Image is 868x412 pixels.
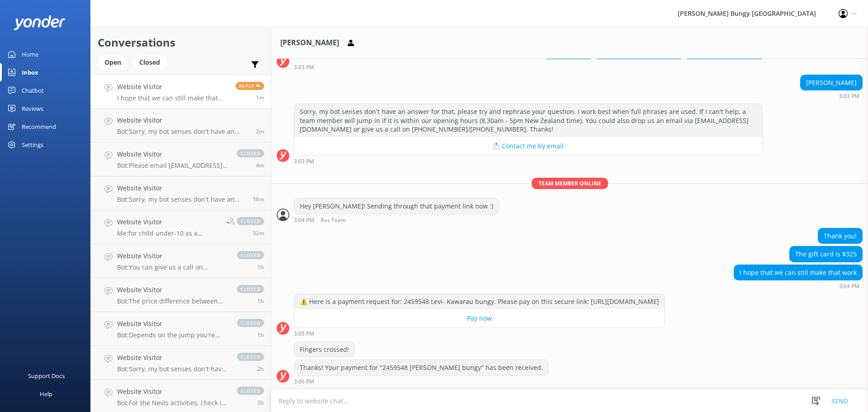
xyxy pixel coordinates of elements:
h4: Website Visitor [117,353,228,363]
span: Oct 06 2025 01:48pm (UTC +13:00) Pacific/Auckland [257,297,264,305]
p: Me: for child under-10 as a spectator to the Nevis, you will need to contact us post-booking and ... [117,229,220,237]
h2: Conversations [98,34,264,51]
div: Fingers crossed! [294,342,354,357]
p: Bot: Sorry, my bot senses don't have an answer for that, please try and rephrase your question, I... [117,195,246,204]
div: ⚠️ Here is a payment request for: 2459548 Levi- Kawarau bungy. Please pay on this secure link: [U... [294,294,665,309]
strong: 3:04 PM [839,284,859,289]
strong: 3:06 PM [294,379,314,385]
div: Recommend [22,118,56,136]
a: Website VisitorBot:Sorry, my bot senses don't have an answer for that, please try and rephrase yo... [91,176,271,210]
img: yonder-white-logo.png [14,15,66,30]
div: The gift card is $325 [790,246,862,262]
strong: 3:04 PM [294,218,314,223]
span: Oct 06 2025 11:08am (UTC +13:00) Pacific/Auckland [257,399,264,407]
span: closed [237,149,264,157]
a: Website VisitorBot:The price difference between the Taupō Bungy and Swing is due to the unique ex... [91,278,271,312]
p: Bot: Depends on the jump you're eyeing! Here's the lowdown: - **Nevis Bungy**: Allow 4 hours for ... [117,331,228,339]
a: Website VisitorMe:for child under-10 as a spectator to the Nevis, you will need to contact us pos... [91,210,271,244]
span: closed [237,319,264,327]
div: Open [98,56,128,69]
strong: 3:03 PM [839,94,859,99]
a: Website VisitorBot:Sorry, my bot senses don't have an answer for that, please try and rephrase yo... [91,109,271,142]
h4: Website Visitor [117,183,246,193]
span: Oct 06 2025 12:19pm (UTC +13:00) Pacific/Auckland [257,365,264,373]
p: Bot: You can give us a call on [PHONE_NUMBER] or [PHONE_NUMBER] to chat with a crew member. Our o... [117,263,228,271]
span: closed [237,387,264,395]
span: Oct 06 2025 02:34pm (UTC +13:00) Pacific/Auckland [253,229,264,237]
a: Pay now [294,309,665,327]
div: Oct 06 2025 03:03pm (UTC +13:00) Pacific/Auckland [294,64,763,70]
div: Help [40,385,52,403]
h4: Website Visitor [117,319,228,329]
a: Open [98,57,132,67]
span: Team member online [532,178,608,189]
h4: Website Visitor [117,115,249,125]
p: Bot: Please email [EMAIL_ADDRESS][DOMAIN_NAME], and we will be able to help. Just remember, our s... [117,161,228,170]
div: Oct 06 2025 03:03pm (UTC +13:00) Pacific/Auckland [800,93,863,99]
div: Thanks! Your payment for "2459548 [PERSON_NAME] bungy" has been received. [294,360,548,375]
span: Oct 06 2025 02:01pm (UTC +13:00) Pacific/Auckland [257,263,264,271]
div: Reviews [22,99,43,118]
strong: 3:03 PM [294,65,314,70]
span: Oct 06 2025 03:04pm (UTC +13:00) Pacific/Auckland [256,94,264,101]
span: Oct 06 2025 03:02pm (UTC +13:00) Pacific/Auckland [256,161,264,169]
div: Chatbot [22,81,44,99]
p: I hope that we can still make that work [117,94,229,102]
div: Inbox [22,63,38,81]
a: Website VisitorBot:Depends on the jump you're eyeing! Here's the lowdown: - **Nevis Bungy**: Allo... [91,312,271,346]
span: closed [237,251,264,259]
div: Settings [22,136,43,154]
p: Bot: Sorry, my bot senses don't have an answer for that, please try and rephrase your question, I... [117,365,228,373]
button: 📩 Contact me by email [294,137,762,155]
span: Reply [236,82,264,90]
div: Oct 06 2025 03:05pm (UTC +13:00) Pacific/Auckland [294,330,665,337]
span: Res Team [321,218,346,223]
a: Website VisitorBot:Sorry, my bot senses don't have an answer for that, please try and rephrase yo... [91,346,271,380]
div: Thank you! [818,228,862,244]
span: closed [237,285,264,293]
div: Support Docs [28,367,65,385]
a: Website VisitorBot:You can give us a call on [PHONE_NUMBER] or [PHONE_NUMBER] to chat with a crew... [91,244,271,278]
h4: Website Visitor [117,82,229,92]
h4: Website Visitor [117,149,228,159]
h4: Website Visitor [117,251,228,261]
span: Oct 06 2025 01:46pm (UTC +13:00) Pacific/Auckland [257,331,264,339]
h4: Website Visitor [117,387,228,397]
h4: Website Visitor [117,285,228,295]
div: [PERSON_NAME] [801,75,862,90]
div: Oct 06 2025 03:04pm (UTC +13:00) Pacific/Auckland [294,217,499,223]
span: closed [237,217,264,225]
p: Bot: Sorry, my bot senses don't have an answer for that, please try and rephrase your question, I... [117,128,249,136]
p: Bot: For the Nevis activities, check in at our [GEOGRAPHIC_DATA] office at [STREET_ADDRESS] If yo... [117,399,228,407]
h4: Website Visitor [117,217,220,227]
div: Sorry, my bot senses don't have an answer for that, please try and rephrase your question, I work... [294,104,762,137]
div: Oct 06 2025 03:06pm (UTC +13:00) Pacific/Auckland [294,378,549,385]
a: Website VisitorI hope that we can still make that workReply1m [91,75,271,109]
span: Oct 06 2025 03:04pm (UTC +13:00) Pacific/Auckland [256,128,264,135]
div: Home [22,45,38,63]
div: I hope that we can still make that work [734,265,862,280]
span: Oct 06 2025 02:48pm (UTC +13:00) Pacific/Auckland [253,195,264,203]
a: Website VisitorBot:Please email [EMAIL_ADDRESS][DOMAIN_NAME], and we will be able to help. Just r... [91,142,271,176]
div: Hey [PERSON_NAME]! Sending through that payment link now :) [294,199,499,214]
h3: [PERSON_NAME] [280,37,339,49]
strong: 3:05 PM [294,331,314,337]
span: closed [237,353,264,361]
p: Bot: The price difference between the Taupō Bungy and Swing is due to the unique experiences each... [117,297,228,305]
a: Closed [132,57,171,67]
div: Oct 06 2025 03:03pm (UTC +13:00) Pacific/Auckland [294,158,763,164]
div: Closed [132,56,167,69]
strong: 3:03 PM [294,159,314,164]
div: Oct 06 2025 03:04pm (UTC +13:00) Pacific/Auckland [734,283,863,289]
